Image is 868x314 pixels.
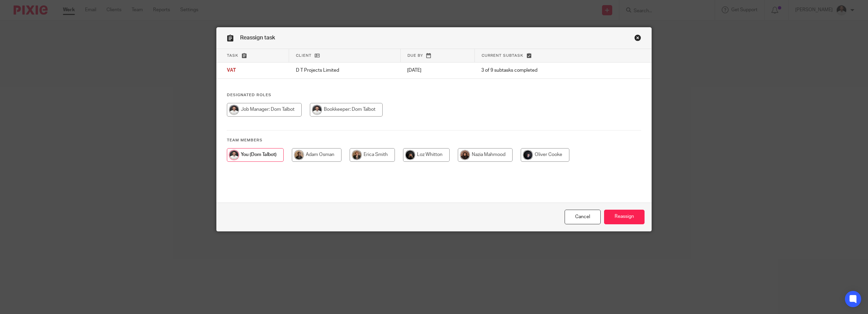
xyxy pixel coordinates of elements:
[240,35,275,40] span: Reassign task
[604,210,645,224] input: Reassign
[482,54,523,57] span: Current subtask
[565,210,601,224] a: Close this dialog window
[296,67,394,74] p: D T Projects Limited
[407,67,468,74] p: [DATE]
[634,34,641,43] a: Close this dialog window
[407,54,423,57] span: Due by
[227,92,641,98] h4: Designated Roles
[227,138,641,143] h4: Team members
[296,54,312,57] span: Client
[474,63,611,79] td: 3 of 9 subtasks completed
[227,68,236,73] span: VAT
[227,54,238,57] span: Task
